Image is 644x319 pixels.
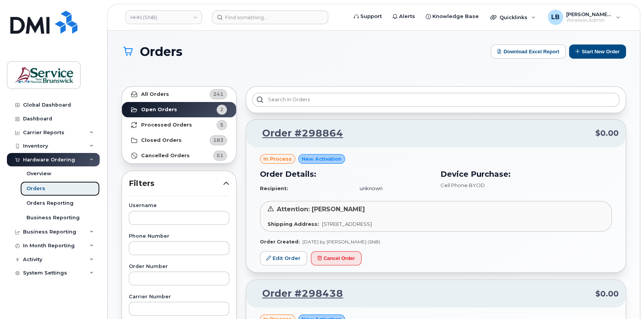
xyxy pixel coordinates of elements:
strong: Cancelled Orders [141,153,190,159]
strong: Shipping Address: [268,221,319,227]
button: Cancel Order [311,251,361,265]
strong: Processed Orders [141,122,192,128]
label: Phone Number [129,234,229,239]
span: New Activation [302,155,342,163]
a: All Orders241 [122,87,236,102]
a: Cancelled Orders51 [122,148,236,163]
span: $0.00 [595,288,619,299]
h3: Order Details: [260,168,431,180]
strong: Closed Orders [141,137,182,143]
span: 51 [217,152,223,159]
span: [STREET_ADDRESS] [322,221,372,227]
span: Cell Phone BYOD [440,182,485,188]
strong: Recipient: [260,185,288,191]
span: Filters [129,178,223,189]
button: Start New Order [569,44,626,59]
strong: Order Created: [260,239,299,245]
h3: Device Purchase: [440,168,612,180]
td: unknown [353,182,431,195]
a: Closed Orders183 [122,133,236,148]
label: Username [129,203,229,208]
strong: Open Orders [141,107,177,113]
span: 2 [220,106,223,113]
a: Processed Orders5 [122,117,236,133]
span: 241 [213,90,223,98]
a: Edit Order [260,251,307,265]
button: Download Excel Report [491,44,566,59]
span: Orders [140,45,182,58]
a: Order #298864 [253,127,343,140]
span: 183 [213,136,223,144]
span: 5 [220,121,223,128]
strong: All Orders [141,91,169,97]
label: Order Number [129,264,229,269]
span: $0.00 [595,128,619,139]
input: Search in orders [252,93,619,107]
span: Attention: [PERSON_NAME] [277,206,365,213]
label: Carrier Number [129,294,229,299]
a: Open Orders2 [122,102,236,117]
span: in process [263,155,292,163]
a: Order #298438 [253,287,343,301]
span: [DATE] by [PERSON_NAME] (SNB) [302,239,380,245]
